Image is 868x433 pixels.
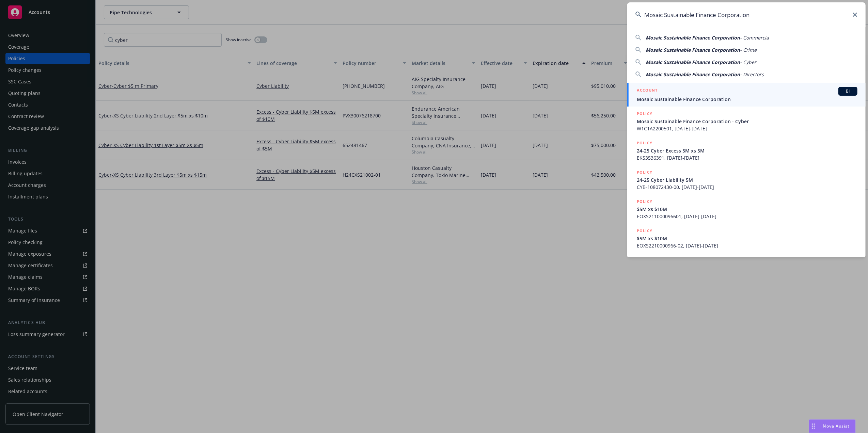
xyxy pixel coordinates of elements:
[627,165,866,194] a: POLICY24-25 Cyber Liability 5MCYB-108072430-00, [DATE]-[DATE]
[637,154,857,161] span: EKS3536391, [DATE]-[DATE]
[637,176,857,183] span: 24-25 Cyber Liability 5M
[646,47,740,53] span: Mosaic Sustainable Finance Corporation
[646,71,740,78] span: Mosaic Sustainable Finance Corporation
[637,110,652,117] h5: POLICY
[740,34,769,41] span: - Commercia
[740,71,764,78] span: - Directors
[809,419,856,433] button: Nova Assist
[627,2,866,27] input: Search...
[627,224,866,253] a: POLICY$5M xs $10MEOXS2210000966-02, [DATE]-[DATE]
[637,140,652,146] h5: POLICY
[637,96,857,103] span: Mosaic Sustainable Finance Corporation
[841,88,855,94] span: BI
[637,227,652,234] h5: POLICY
[823,423,850,429] span: Nova Assist
[740,59,756,65] span: - Cyber
[646,59,740,65] span: Mosaic Sustainable Finance Corporation
[637,206,857,213] span: $5M xs $10M
[637,87,658,95] h5: ACCOUNT
[637,242,857,249] span: EOXS2210000966-02, [DATE]-[DATE]
[740,47,757,53] span: - Crime
[627,107,866,136] a: POLICYMosaic Sustainable Finance Corporation - CyberW1C1A2200501, [DATE]-[DATE]
[637,147,857,154] span: 24-25 Cyber Excess 5M xs 5M
[637,235,857,242] span: $5M xs $10M
[637,118,857,125] span: Mosaic Sustainable Finance Corporation - Cyber
[627,194,866,224] a: POLICY$5M xs $10MEOXS211000096601, [DATE]-[DATE]
[637,213,857,220] span: EOXS211000096601, [DATE]-[DATE]
[637,198,652,205] h5: POLICY
[809,420,818,433] div: Drag to move
[637,125,857,132] span: W1C1A2200501, [DATE]-[DATE]
[646,34,740,41] span: Mosaic Sustainable Finance Corporation
[637,183,857,191] span: CYB-108072430-00, [DATE]-[DATE]
[637,169,652,176] h5: POLICY
[627,136,866,165] a: POLICY24-25 Cyber Excess 5M xs 5MEKS3536391, [DATE]-[DATE]
[627,83,866,107] a: ACCOUNTBIMosaic Sustainable Finance Corporation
